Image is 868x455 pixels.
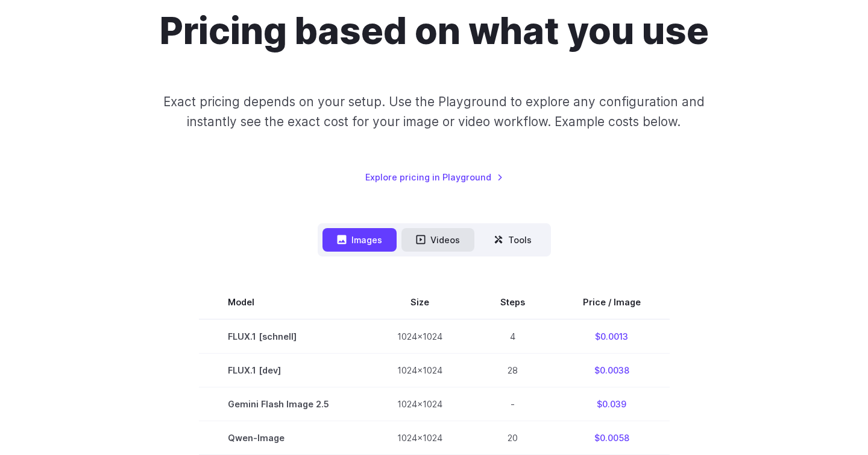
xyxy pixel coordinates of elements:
td: $0.0058 [554,421,670,454]
td: $0.0013 [554,319,670,354]
td: FLUX.1 [schnell] [199,319,368,354]
th: Model [199,285,368,319]
td: 1024x1024 [368,353,471,387]
td: 28 [471,353,554,387]
td: - [471,387,554,421]
td: FLUX.1 [dev] [199,353,368,387]
a: Explore pricing in Playground [365,170,503,184]
th: Price / Image [554,285,670,319]
th: Size [368,285,471,319]
button: Tools [479,228,546,252]
td: $0.0038 [554,353,670,387]
td: 1024x1024 [368,387,471,421]
td: 20 [471,421,554,454]
td: $0.039 [554,387,670,421]
td: Qwen-Image [199,421,368,454]
td: 4 [471,319,554,354]
td: 1024x1024 [368,319,471,354]
td: 1024x1024 [368,421,471,454]
p: Exact pricing depends on your setup. Use the Playground to explore any configuration and instantl... [140,92,728,132]
th: Steps [471,285,554,319]
span: Gemini Flash Image 2.5 [228,397,339,411]
button: Images [322,228,397,252]
h1: Pricing based on what you use [160,9,709,53]
button: Videos [401,228,474,252]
